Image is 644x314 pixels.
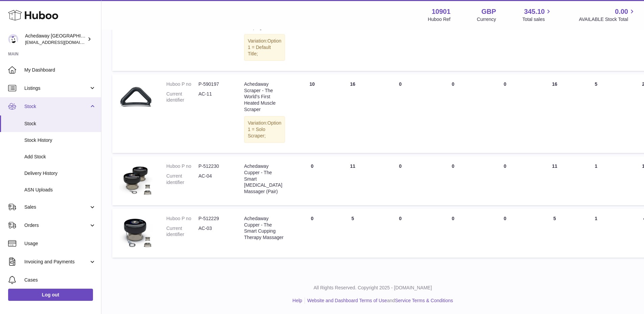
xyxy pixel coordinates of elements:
[504,163,506,169] span: 0
[166,225,198,238] dt: Current identifier
[198,225,231,238] dd: AC-03
[119,81,153,115] img: product image
[428,209,478,258] td: 0
[25,40,99,45] span: [EMAIL_ADDRESS][DOMAIN_NAME]
[373,156,428,205] td: 0
[8,34,18,44] img: admin@newpb.co.uk
[24,277,96,283] span: Cases
[8,289,93,301] a: Log out
[373,74,428,153] td: 0
[395,298,453,303] a: Service Terms & Conditions
[578,209,615,258] td: 1
[292,298,302,303] a: Help
[332,209,373,258] td: 5
[373,209,428,258] td: 0
[24,121,96,127] span: Stock
[332,156,373,205] td: 11
[477,16,496,23] div: Currency
[24,222,89,229] span: Orders
[522,7,552,23] a: 345.10 Total sales
[532,74,578,153] td: 16
[248,38,281,56] span: Option 1 = Default Title;
[428,156,478,205] td: 0
[24,187,96,193] span: ASN Uploads
[522,16,552,23] span: Total sales
[198,81,231,87] dd: P-590197
[307,298,387,303] a: Website and Dashboard Terms of Use
[24,67,96,73] span: My Dashboard
[24,154,96,160] span: Add Stock
[166,163,198,169] dt: Huboo P no
[24,204,89,210] span: Sales
[119,163,153,197] img: product image
[198,163,231,169] dd: P-512230
[481,7,496,16] strong: GBP
[166,215,198,222] dt: Huboo P no
[24,85,89,91] span: Listings
[166,81,198,87] dt: Huboo P no
[432,7,451,16] strong: 10901
[25,33,86,46] div: Achedaway [GEOGRAPHIC_DATA]
[107,285,639,291] p: All Rights Reserved. Copyright 2025 - [DOMAIN_NAME]
[532,156,578,205] td: 11
[305,297,453,304] li: and
[166,173,198,186] dt: Current identifier
[524,7,545,16] span: 345.10
[244,81,285,113] div: Achedaway Scraper - The World’s First Heated Muscle Scraper
[332,74,373,153] td: 16
[532,209,578,258] td: 5
[292,156,332,205] td: 0
[579,7,636,23] a: 0.00 AVAILABLE Stock Total
[244,34,285,61] div: Variation:
[248,120,281,138] span: Option 1 = Solo Scraper;
[244,215,285,241] div: Achedaway Cupper - The Smart Cupping Therapy Massager
[578,156,615,205] td: 1
[198,173,231,186] dd: AC-04
[244,163,285,195] div: Achedaway Cupper - The Smart [MEDICAL_DATA] Massager (Pair)
[24,137,96,143] span: Stock History
[578,74,615,153] td: 5
[24,259,89,265] span: Invoicing and Payments
[615,7,628,16] span: 0.00
[504,81,506,87] span: 0
[24,240,96,247] span: Usage
[24,170,96,177] span: Delivery History
[292,209,332,258] td: 0
[198,91,231,104] dd: AC-11
[119,215,153,249] img: product image
[428,16,451,23] div: Huboo Ref
[24,103,89,110] span: Stock
[579,16,636,23] span: AVAILABLE Stock Total
[292,74,332,153] td: 10
[504,216,506,221] span: 0
[428,74,478,153] td: 0
[198,215,231,222] dd: P-512229
[166,91,198,104] dt: Current identifier
[244,116,285,143] div: Variation:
